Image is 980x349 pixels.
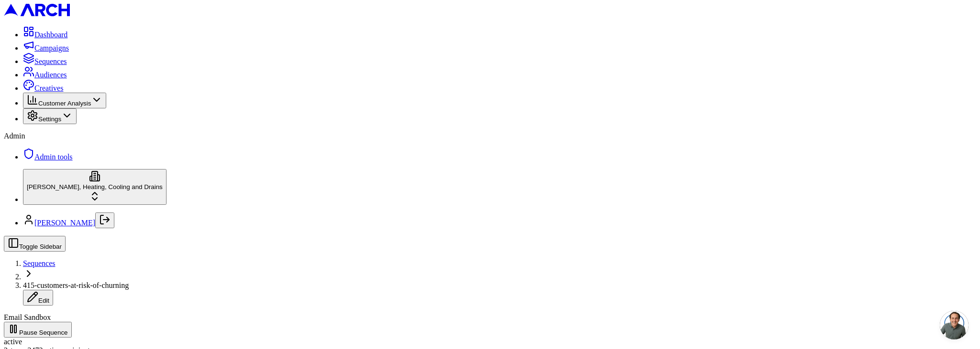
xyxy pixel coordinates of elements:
span: Settings [38,116,61,123]
a: Sequences [23,259,56,267]
a: Creatives [23,84,63,92]
div: Open chat [940,311,969,339]
span: Dashboard [34,31,67,39]
span: [PERSON_NAME], Heating, Cooling and Drains [27,183,163,190]
button: [PERSON_NAME], Heating, Cooling and Drains [23,169,167,205]
button: Customer Analysis [23,93,106,108]
span: Customer Analysis [38,100,91,107]
nav: breadcrumb [4,259,976,306]
span: Sequences [34,57,67,65]
a: Campaigns [23,44,69,52]
a: Admin tools [23,153,73,161]
span: Admin tools [34,153,73,161]
span: Audiences [34,71,67,79]
button: Log out [95,212,114,228]
span: Campaigns [34,44,69,52]
a: Audiences [23,71,67,79]
span: 415-customers-at-risk-of-churning [23,281,129,289]
span: Toggle Sidebar [19,243,62,250]
div: Admin [4,132,976,140]
div: Email Sandbox [4,313,976,322]
button: Pause Sequence [4,322,72,338]
span: Edit [38,297,49,304]
button: Settings [23,108,77,124]
a: Dashboard [23,31,67,39]
div: active [4,338,976,346]
button: Edit [23,290,53,306]
button: Toggle Sidebar [4,236,66,252]
a: [PERSON_NAME] [34,219,95,227]
a: Sequences [23,57,67,65]
span: Creatives [34,84,63,92]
